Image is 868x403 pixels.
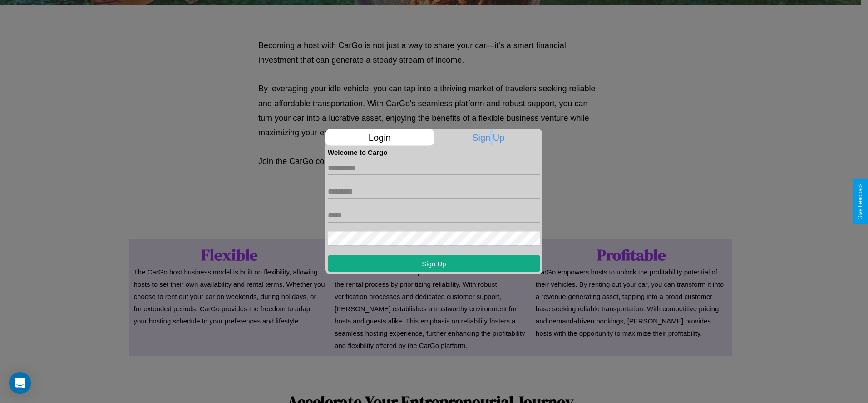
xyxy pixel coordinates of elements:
div: Open Intercom Messenger [9,372,31,394]
button: Sign Up [328,255,540,272]
p: Sign Up [434,129,543,145]
div: Give Feedback [857,183,863,220]
p: Login [325,129,434,145]
h4: Welcome to Cargo [328,148,540,156]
